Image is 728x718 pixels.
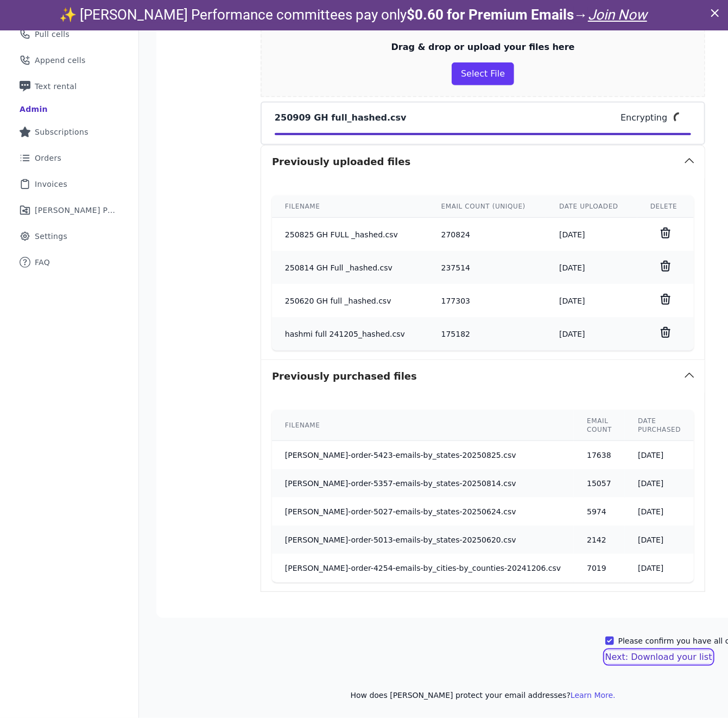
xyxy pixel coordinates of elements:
[571,690,616,701] button: Learn More.
[35,153,61,163] span: Orders
[9,250,130,274] a: FAQ
[574,441,625,470] td: 17638
[272,196,428,218] th: Filename
[9,146,130,170] a: Orders
[574,554,625,582] td: 7019
[625,554,694,582] td: [DATE]
[428,317,547,350] td: 175182
[272,284,428,317] td: 250620 GH full _hashed.csv
[621,111,667,124] p: Encrypting
[272,251,428,284] td: 250814 GH Full _hashed.csv
[35,55,86,66] span: Append cells
[428,218,547,251] td: 270824
[574,497,625,526] td: 5974
[272,317,428,350] td: hashmi full 241205_hashed.csv
[272,410,574,441] th: Filename
[272,218,428,251] td: 250825 GH FULL _hashed.csv
[272,526,574,554] td: [PERSON_NAME]-order-5013-emails-by_states-20250620.csv
[452,62,514,85] button: Select File
[275,111,407,124] p: 250909 GH full_hashed.csv
[35,231,67,242] span: Settings
[35,179,67,190] span: Invoices
[272,554,574,582] td: [PERSON_NAME]-order-4254-emails-by_cities-by_counties-20241206.csv
[428,196,547,218] th: Email count (unique)
[35,127,88,137] span: Subscriptions
[625,526,694,554] td: [DATE]
[35,29,69,40] span: Pull cells
[625,410,694,441] th: Date purchased
[9,120,130,144] a: Subscriptions
[625,497,694,526] td: [DATE]
[9,22,130,46] a: Pull cells
[625,469,694,497] td: [DATE]
[272,154,410,169] h3: Previously uploaded files
[605,651,712,664] button: Next: Download your list
[272,441,574,470] td: [PERSON_NAME]-order-5423-emails-by_states-20250825.csv
[9,172,130,196] a: Invoices
[546,251,637,284] td: [DATE]
[574,410,625,441] th: Email count
[546,317,637,350] td: [DATE]
[20,104,48,115] div: Admin
[261,146,705,178] button: Previously uploaded files
[9,74,130,98] a: Text rental
[574,469,625,497] td: 15057
[546,196,637,218] th: Date uploaded
[546,284,637,317] td: [DATE]
[35,257,50,268] span: FAQ
[428,251,547,284] td: 237514
[272,469,574,497] td: [PERSON_NAME]-order-5357-emails-by_states-20250814.csv
[35,81,77,92] span: Text rental
[9,224,130,248] a: Settings
[261,360,705,393] button: Previously purchased files
[35,205,117,216] span: [PERSON_NAME] Performance
[574,526,625,554] td: 2142
[9,198,130,222] a: [PERSON_NAME] Performance
[428,284,547,317] td: 177303
[272,497,574,526] td: [PERSON_NAME]-order-5027-emails-by_states-20250624.csv
[637,196,694,218] th: Delete
[391,41,575,54] p: Drag & drop or upload your files here
[546,218,637,251] td: [DATE]
[272,369,417,384] h3: Previously purchased files
[9,48,130,72] a: Append cells
[625,441,694,470] td: [DATE]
